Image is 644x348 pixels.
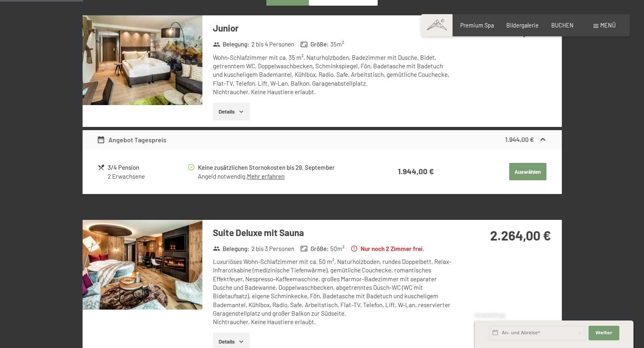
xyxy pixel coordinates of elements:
span: 35 m² [330,40,344,49]
button: Details [213,103,250,120]
strong: 2.264,00 € [490,228,551,243]
div: Angebot Tagespreis1.944,00 € [83,130,562,150]
div: Keine zusätzlichen Stornokosten bis 29. September [198,163,366,172]
span: Menü [600,22,616,29]
strong: Belegung : [213,40,250,49]
div: Luxuriöses Wohn-Schlafzimmer mit ca. 50 m², Naturholzboden, rundes Doppelbett, Relax-Infrarotkabi... [213,257,454,326]
strong: Nur noch 2 Zimmer frei. [351,245,424,253]
div: Angebot Tagespreis [97,135,166,145]
strong: Größe : [300,245,329,253]
strong: Größe : [300,40,329,49]
h3: Junior [213,22,454,34]
div: Angeld notwendig. [198,172,366,181]
button: Auswählen [509,163,546,181]
span: 2 bis 3 Personen [251,245,294,253]
span: 2 bis 4 Personen [251,40,294,49]
a: Premium Spa [460,22,494,29]
span: Weiter [595,330,612,336]
a: BUCHEN [551,22,574,29]
div: 2 Erwachsene [108,172,187,181]
strong: Belegung : [213,245,250,253]
div: Wohn-Schlafzimmer mit ca. 35 m², Naturholzboden, Badezimmer mit Dusche, Bidet, getrenntem WC, Dop... [213,53,454,96]
button: Weiter [589,326,619,340]
h3: Suite Deluxe mit Sauna [213,226,454,239]
img: mss_renderimg.php [83,15,202,105]
a: Bildergalerie [506,22,539,29]
div: 3/4 Pension [108,163,187,172]
span: 50 m² [330,245,344,253]
a: Mehr erfahren [247,173,285,180]
img: mss_renderimg.php [83,220,202,310]
strong: 1.944,00 € [505,135,534,143]
span: Schnellanfrage [475,312,505,318]
strong: 1.944,00 € [398,167,434,176]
